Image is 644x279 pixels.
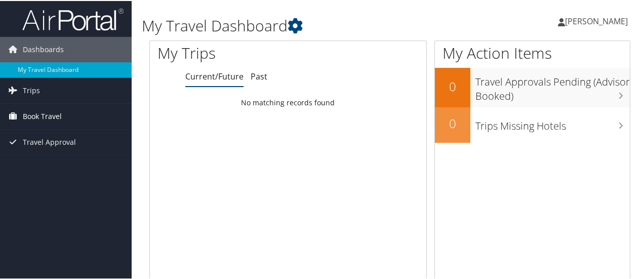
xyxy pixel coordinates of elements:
[23,36,64,61] span: Dashboards
[435,77,470,94] h2: 0
[565,15,628,26] span: [PERSON_NAME]
[23,103,62,128] span: Book Travel
[142,14,472,35] h1: My Travel Dashboard
[157,42,303,63] h1: My Trips
[185,70,244,81] a: Current/Future
[23,129,76,154] span: Travel Approval
[475,113,630,132] h3: Trips Missing Hotels
[23,77,40,102] span: Trips
[475,69,630,102] h3: Travel Approvals Pending (Advisor Booked)
[435,67,630,106] a: 0Travel Approvals Pending (Advisor Booked)
[435,106,630,142] a: 0Trips Missing Hotels
[435,42,630,63] h1: My Action Items
[22,7,124,30] img: airportal-logo.png
[251,70,267,81] a: Past
[435,114,470,131] h2: 0
[558,5,638,35] a: [PERSON_NAME]
[150,93,426,111] td: No matching records found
